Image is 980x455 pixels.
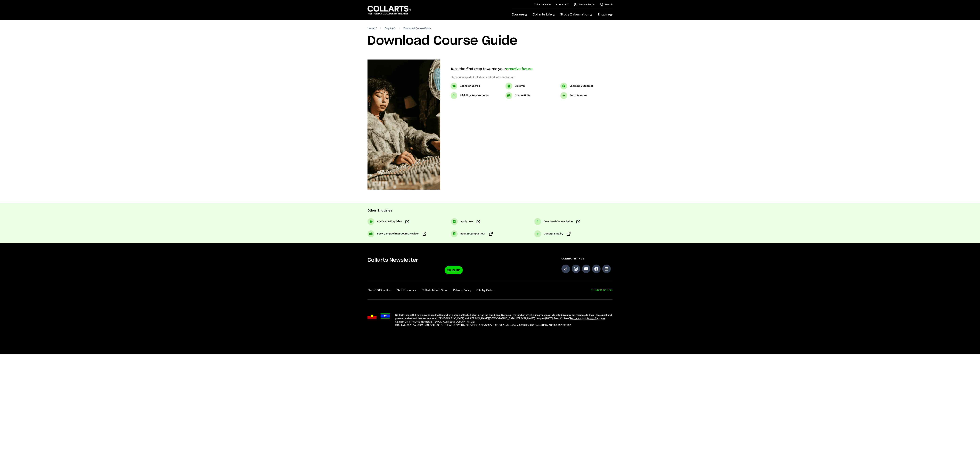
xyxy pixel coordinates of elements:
[460,84,480,88] p: Bachelor Degree
[403,26,431,31] span: Download Course Guide
[591,288,612,293] a: Scroll back to top of the page
[451,218,480,225] a: Apply now
[451,83,457,89] img: Bachelor Degree
[451,92,457,99] img: Eligibility Requirements
[512,9,527,20] a: Courses
[367,288,494,293] nav: Footer navigation
[367,281,612,300] div: Additional links and back-to-top button
[451,230,493,237] a: Book a Campus Tour
[460,94,489,98] p: Eligibility Requirements
[556,3,569,6] a: About Us
[367,218,374,225] img: enquiry image
[534,218,541,225] img: enquiry image
[570,317,605,320] a: Reconciliation Action Plan here.
[561,257,612,274] div: Connect with us on social media
[367,313,390,327] div: Acknowledgment flags
[574,3,594,6] a: Student Login
[367,5,411,15] div: Go to homepage
[515,94,530,98] p: Course Units
[367,33,612,49] h1: Download Course Guide
[367,313,377,319] img: Australian Aboriginal flag
[451,230,458,237] img: enquiry image
[515,84,525,88] p: Diploma
[505,83,512,89] img: Diploma
[451,218,458,225] img: enquiry image
[592,265,601,273] a: Follow us on Facebook
[534,230,570,237] a: General Enquiry
[506,67,533,71] span: creative future
[367,26,377,31] a: Home
[451,66,612,72] h4: Take the first step towards your
[367,288,391,293] a: Study 100% online
[395,320,612,323] p: Contact Us: T: [PHONE_NUMBER] | [EMAIL_ADDRESS][DOMAIN_NAME]
[367,230,426,237] a: Book a chat with a Course Advisor
[544,220,573,224] span: Download Course Guide
[598,9,612,20] a: Enquire
[377,232,419,236] span: Book a chat with a Course Advisor
[381,313,390,319] img: Torres Strait Islander flag
[477,288,494,293] a: Site by Calico
[534,230,541,237] img: enquiry image
[534,3,551,6] a: Collarts Online
[396,288,416,293] a: Staff Resources
[367,218,409,225] a: Admission Enquiries
[505,92,512,99] img: Course Units
[560,83,567,89] img: Learning Outcomes
[560,92,567,99] img: And lots more
[453,288,471,293] a: Privacy Policy
[460,232,485,236] span: Book a Campus Tour
[395,313,612,320] p: Collarts respectfully acknowledges the Wurundjeri people of the Kulin Nation as the Traditional O...
[560,9,592,20] a: Study Information
[451,75,612,79] p: The course guide includes detailed information on:
[561,265,570,273] a: Follow us on TikTok
[602,265,611,273] a: Follow us on LinkedIn
[367,209,612,213] p: Other Enquiries
[544,232,563,236] span: General Enquiry
[377,220,402,224] span: Admission Enquiries
[572,265,580,273] a: Follow us on Instagram
[582,265,590,273] a: Follow us on YouTube
[395,323,612,327] p: ©Collarts 2025 / AUSTRALIAN COLLEGE OF THE ARTS PTY LTD / PROVIDER ID PRV12187 / CRICOS Provider ...
[385,26,395,31] a: Enquire
[561,257,612,260] span: CONNECT WITH US
[460,220,473,224] span: Apply now
[600,3,612,6] a: Search
[570,84,593,88] p: Learning Outcomes
[445,266,463,274] a: Sign Up
[533,9,555,20] a: Collarts Life
[570,94,587,98] p: And lots more
[367,230,374,237] img: enquiry image
[367,257,540,263] h5: Collarts Newsletter
[422,288,448,293] a: Collarts Merch Store
[534,218,580,225] a: Download Course Guide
